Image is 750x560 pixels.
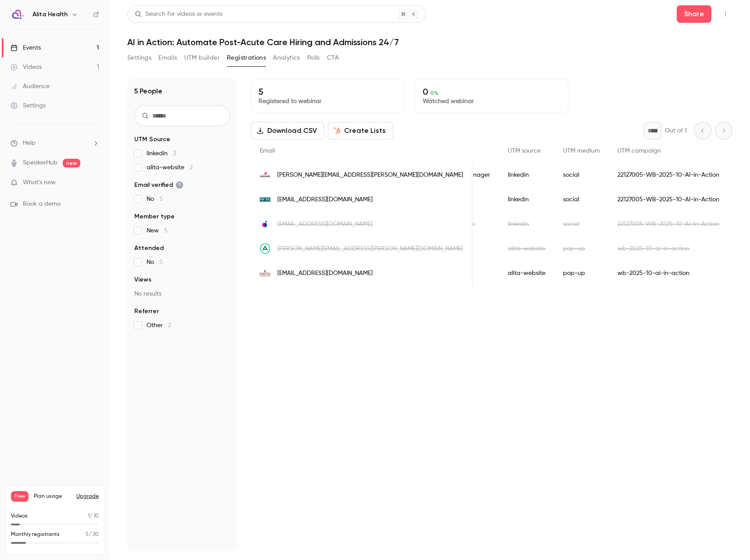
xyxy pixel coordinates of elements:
h1: AI in Action: Automate Post-Acute Care Hiring and Admissions 24/7 [127,37,732,47]
section: facet-groups [134,135,230,330]
img: uthca.org [260,194,270,205]
span: What's new [23,178,56,187]
div: linkedin [499,212,554,236]
p: / 30 [86,531,99,539]
span: Views [134,275,151,284]
span: Attended [134,244,164,253]
span: alita-website [147,163,193,172]
span: [PERSON_NAME][EMAIL_ADDRESS][PERSON_NAME][DOMAIN_NAME] [277,171,463,180]
div: 22127005-WB-2025-10-AI-in-Action [609,212,728,236]
div: Settings [11,101,46,110]
p: Out of 1 [665,126,687,135]
div: wb-2025-10-ai-in-action [609,261,728,285]
div: social [554,187,609,212]
span: Free [11,491,29,502]
span: Help [23,139,36,148]
img: intelycare.com [260,219,270,229]
img: Alita Health [11,7,25,21]
div: pop-up [554,261,609,285]
button: Emails [158,51,177,65]
span: 5 [86,532,89,537]
span: Other [147,321,171,330]
div: Audience [11,82,50,91]
button: Upgrade [76,493,99,500]
span: Email [260,148,275,154]
span: UTM Source [134,135,170,144]
div: Videos [11,63,42,71]
span: [EMAIL_ADDRESS][DOMAIN_NAME] [277,195,373,204]
div: linkedin [499,163,554,187]
p: Monthly registrants [11,531,60,539]
span: Referrer [134,307,159,316]
div: alita-website [499,236,554,261]
span: 1 [88,514,90,519]
button: Create Lists [328,122,393,139]
p: Watched webinar [423,97,561,106]
span: new [63,159,80,168]
span: Plan usage [34,493,71,500]
span: Book a demo [23,200,61,209]
span: Email verified [134,181,183,189]
div: social [554,212,609,236]
p: 5 [258,86,397,97]
li: help-dropdown-opener [11,139,99,148]
div: pop-up [554,236,609,261]
span: 0 % [431,90,438,96]
button: UTM builder [184,51,220,65]
h6: Alita Health [32,10,68,19]
span: 2 [168,322,171,328]
span: 3 [173,150,176,157]
button: Polls [307,51,320,65]
button: Analytics [273,51,300,65]
span: 5 [159,196,163,202]
span: UTM medium [563,148,600,154]
span: [PERSON_NAME][EMAIL_ADDRESS][PERSON_NAME][DOMAIN_NAME] [277,244,463,253]
span: No [147,195,163,203]
span: linkedin [147,149,176,158]
div: Search for videos or events [135,10,222,19]
p: / 10 [88,512,99,520]
img: aramark.com [260,170,270,180]
div: social [554,163,609,187]
button: Download CSV [251,122,324,139]
img: caravita.com [260,268,270,278]
div: wb-2025-10-ai-in-action [609,236,728,261]
a: SpeakerHub [23,158,57,168]
span: New [147,226,168,235]
img: apploi.com [260,243,270,254]
button: CTA [327,51,339,65]
span: 5 [164,228,168,234]
h1: 5 People [134,86,162,96]
span: Member type [134,212,175,221]
span: [EMAIL_ADDRESS][DOMAIN_NAME] [277,269,373,278]
span: UTM source [508,148,541,154]
p: 0 [423,86,561,97]
button: Registrations [227,51,266,65]
div: linkedin [499,187,554,212]
div: 22127005-WB-2025-10-AI-in-Action [609,163,728,187]
span: No [147,258,163,267]
button: Share [677,5,711,23]
span: [EMAIL_ADDRESS][DOMAIN_NAME] [277,220,373,229]
p: Registered to webinar [258,97,397,106]
span: 2 [190,164,193,171]
div: alita-website [499,261,554,285]
button: Settings [127,51,151,65]
span: 5 [159,259,163,265]
p: Videos [11,512,28,520]
p: No results [134,289,230,298]
div: 22127005-WB-2025-10-AI-in-Action [609,187,728,212]
div: Events [11,43,41,52]
span: UTM campaign [617,148,661,154]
